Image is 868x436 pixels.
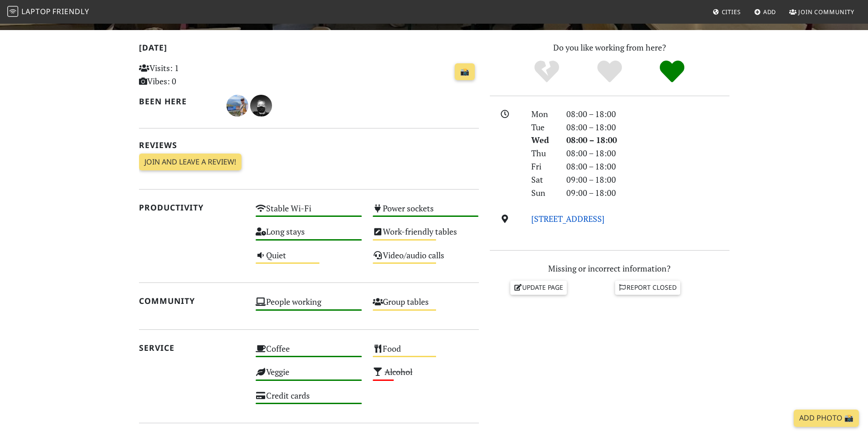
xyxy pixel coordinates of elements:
[561,108,735,121] div: 08:00 – 18:00
[615,281,681,294] a: Report closed
[561,133,735,147] div: 08:00 – 18:00
[7,4,89,20] a: LaptopFriendly LaptopFriendly
[798,8,854,16] span: Join Community
[526,147,560,160] div: Thu
[367,201,484,224] div: Power sockets
[250,99,272,110] span: Andreas Schreiber
[561,121,735,134] div: 08:00 – 18:00
[139,154,241,171] a: Join and leave a review!
[139,203,245,212] h2: Productivity
[367,341,484,364] div: Food
[250,95,272,117] img: 4636-andreas.jpg
[490,262,729,275] p: Missing or incorrect information?
[226,99,250,110] span: Tom T
[561,173,735,186] div: 09:00 – 18:00
[526,121,560,134] div: Tue
[794,410,859,427] a: Add Photo 📸
[226,95,248,117] img: 5810-tom.jpg
[786,4,858,20] a: Join Community
[250,248,367,271] div: Quiet
[367,294,484,318] div: Group tables
[750,4,780,20] a: Add
[455,63,475,81] a: 📸
[139,43,479,56] h2: [DATE]
[139,97,216,106] h2: Been here
[250,201,367,224] div: Stable Wi-Fi
[561,186,735,200] div: 09:00 – 18:00
[21,6,51,16] span: Laptop
[578,59,641,84] div: Yes
[722,8,741,16] span: Cities
[367,224,484,247] div: Work-friendly tables
[510,281,567,294] a: Update page
[709,4,745,20] a: Cities
[139,296,245,306] h2: Community
[763,8,776,16] span: Add
[531,213,605,224] a: [STREET_ADDRESS]
[526,160,560,173] div: Fri
[561,160,735,173] div: 08:00 – 18:00
[7,6,18,17] img: LaptopFriendly
[250,224,367,247] div: Long stays
[641,59,704,84] div: Definitely!
[139,62,245,88] p: Visits: 1 Vibes: 0
[385,366,412,377] s: Alcohol
[139,343,245,353] h2: Service
[250,294,367,318] div: People working
[526,173,560,186] div: Sat
[250,364,367,388] div: Veggie
[490,41,729,54] p: Do you like working from here?
[526,186,560,200] div: Sun
[526,133,560,147] div: Wed
[367,248,484,271] div: Video/audio calls
[139,140,479,150] h2: Reviews
[515,59,578,84] div: No
[250,388,367,411] div: Credit cards
[52,6,89,16] span: Friendly
[250,341,367,364] div: Coffee
[526,108,560,121] div: Mon
[561,147,735,160] div: 08:00 – 18:00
